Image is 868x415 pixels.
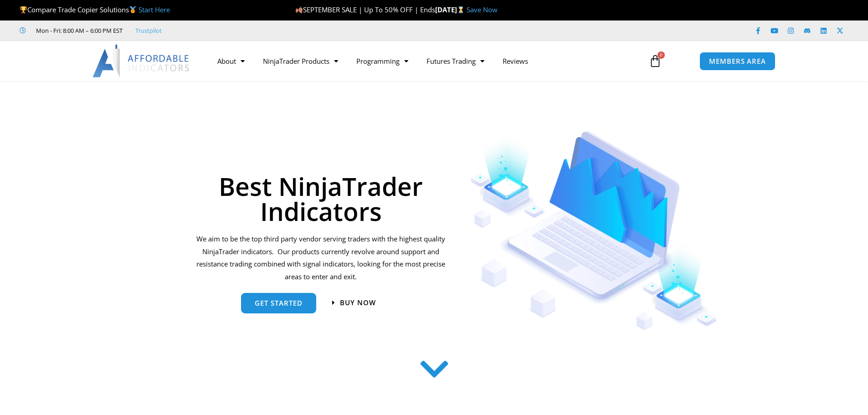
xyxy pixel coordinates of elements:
[241,293,316,313] a: get started
[635,48,675,74] a: 0
[332,299,376,306] a: Buy now
[493,51,537,72] a: Reviews
[470,131,718,330] img: Indicators 1 | Affordable Indicators – NinjaTrader
[139,5,170,14] a: Start Here
[208,51,638,72] nav: Menu
[92,45,190,77] img: LogoAI | Affordable Indicators – NinjaTrader
[295,5,435,14] span: SEPTEMBER SALE | Up To 50% OFF | Ends
[347,51,417,72] a: Programming
[34,25,123,36] span: Mon - Fri: 8:00 AM – 6:00 PM EST
[296,6,303,13] img: 🍂
[467,5,498,14] a: Save Now
[435,5,467,14] strong: [DATE]
[255,300,303,307] span: get started
[129,6,136,13] img: 🥇
[20,6,27,13] img: 🏆
[699,52,776,71] a: MEMBERS AREA
[657,51,665,59] span: 0
[457,6,464,13] img: ⌛
[340,299,376,306] span: Buy now
[709,58,766,65] span: MEMBERS AREA
[208,51,254,72] a: About
[20,5,170,14] span: Compare Trade Copier Solutions
[195,174,447,224] h1: Best NinjaTrader Indicators
[417,51,493,72] a: Futures Trading
[195,233,447,283] p: We aim to be the top third party vendor serving traders with the highest quality NinjaTrader indi...
[135,25,162,36] a: Trustpilot
[254,51,347,72] a: NinjaTrader Products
